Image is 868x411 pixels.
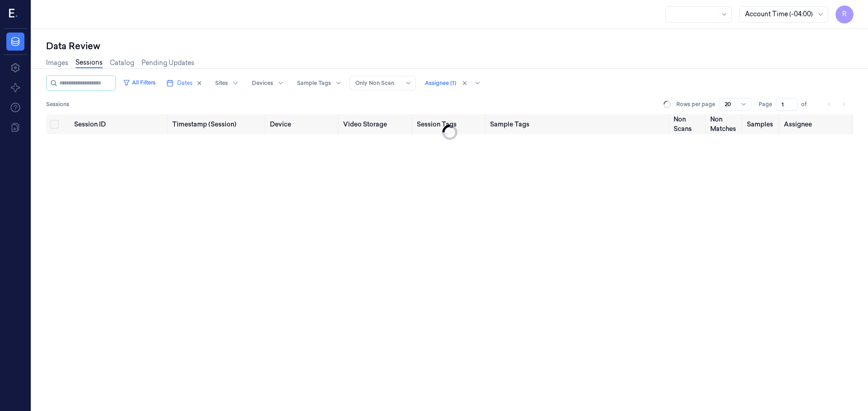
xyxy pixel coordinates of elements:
[142,58,194,68] a: Pending Updates
[759,100,772,108] span: Page
[801,100,816,108] span: of
[676,100,715,108] p: Rows per page
[266,114,340,134] th: Device
[743,114,780,134] th: Samples
[75,58,103,68] a: Sessions
[71,114,168,134] th: Session ID
[46,100,69,108] span: Sessions
[486,114,670,134] th: Sample Tags
[670,114,707,134] th: Non Scans
[46,40,854,52] div: Data Review
[110,58,134,68] a: Catalog
[46,58,68,68] a: Images
[707,114,743,134] th: Non Matches
[413,114,486,134] th: Session Tags
[835,5,854,23] button: R
[50,120,59,129] button: Select all
[780,114,854,134] th: Assignee
[177,79,193,87] span: Dates
[340,114,413,134] th: Video Storage
[823,98,850,111] nav: pagination
[169,114,266,134] th: Timestamp (Session)
[163,76,206,90] button: Dates
[119,75,159,90] button: All Filters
